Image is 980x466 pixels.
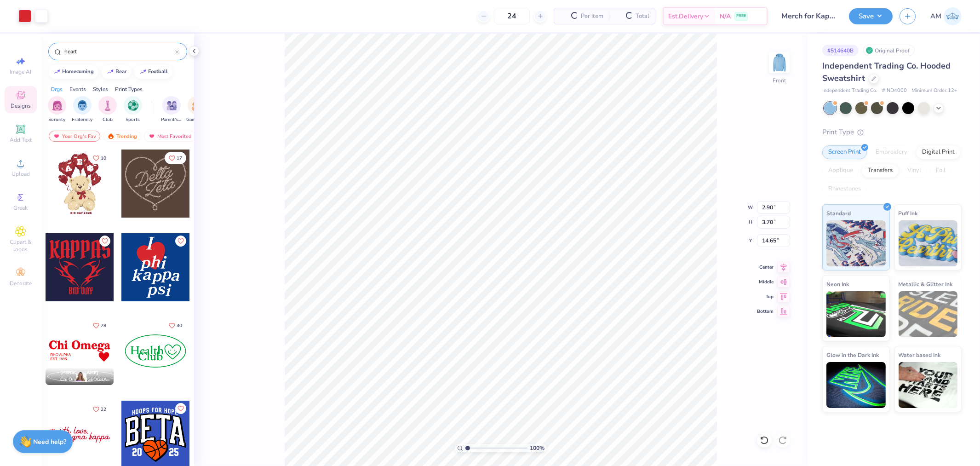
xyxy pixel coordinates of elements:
[89,319,110,332] button: Like
[166,100,177,111] img: Parent's Weekend Image
[175,236,186,247] button: Like
[10,136,32,144] span: Add Text
[126,116,140,123] span: Sports
[165,152,186,164] button: Like
[11,102,31,109] span: Designs
[849,8,893,24] button: Save
[192,100,202,111] img: Game Day Image
[5,238,37,253] span: Clipart & logos
[124,96,142,123] button: filter button
[863,45,915,56] div: Original Proof
[899,291,958,337] img: Metallic & Glitter Ink
[826,220,886,266] img: Standard
[826,208,851,218] span: Standard
[494,8,530,24] input: – –
[49,131,100,142] div: Your Org's Fav
[69,85,86,93] div: Events
[89,403,110,415] button: Like
[49,116,66,123] span: Sorority
[773,76,786,85] div: Front
[161,96,182,123] button: filter button
[899,279,953,289] span: Metallic & Glitter Ink
[757,308,774,315] span: Bottom
[161,116,182,123] span: Parent's Weekend
[826,291,886,337] img: Neon Ink
[72,96,93,123] button: filter button
[115,85,143,93] div: Print Types
[899,362,958,408] img: Water based Ink
[103,131,141,142] div: Trending
[165,319,186,332] button: Like
[51,85,63,93] div: Orgs
[774,7,842,25] input: Untitled Design
[530,444,544,452] span: 100 %
[99,236,110,247] button: Like
[107,133,115,139] img: trending.gif
[60,376,110,383] span: Chi Omega, [GEOGRAPHIC_DATA][US_STATE]
[177,323,182,328] span: 40
[72,96,93,123] div: filter for Fraternity
[826,362,886,408] img: Glow in the Dark Ink
[60,369,98,376] span: [PERSON_NAME]
[102,65,131,79] button: bear
[48,96,66,123] button: filter button
[98,96,117,123] button: filter button
[882,87,907,95] span: # IND4000
[822,87,877,95] span: Independent Trading Co.
[128,100,138,111] img: Sports Image
[177,156,182,161] span: 17
[826,279,849,289] span: Neon Ink
[757,293,774,300] span: Top
[14,204,28,212] span: Greek
[870,145,913,159] div: Embroidery
[53,69,61,75] img: trend_line.gif
[822,145,867,159] div: Screen Print
[48,96,66,123] div: filter for Sorority
[11,170,30,178] span: Upload
[103,100,113,111] img: Club Image
[770,53,789,72] img: Front
[107,69,114,75] img: trend_line.gif
[101,407,106,412] span: 22
[52,100,63,111] img: Sorority Image
[862,164,899,178] div: Transfers
[944,7,962,25] img: Arvi Mikhail Parcero
[134,65,172,79] button: football
[822,164,859,178] div: Applique
[124,96,142,123] div: filter for Sports
[93,85,108,93] div: Styles
[89,152,110,164] button: Like
[149,69,168,74] div: football
[720,12,731,21] span: N/A
[34,437,67,446] strong: Need help?
[175,403,186,414] button: Like
[899,208,918,218] span: Puff Ink
[10,68,32,75] span: Image AI
[930,7,962,25] a: AM
[148,133,155,139] img: most_fav.gif
[103,116,113,123] span: Club
[826,350,879,360] span: Glow in the Dark Ink
[822,127,962,138] div: Print Type
[930,11,941,22] span: AM
[581,12,603,21] span: Per Item
[144,131,196,142] div: Most Favorited
[10,280,32,287] span: Decorate
[186,96,207,123] button: filter button
[636,12,649,21] span: Total
[822,45,859,56] div: # 514640B
[899,220,958,266] img: Puff Ink
[77,100,87,111] img: Fraternity Image
[53,133,60,139] img: most_fav.gif
[186,116,207,123] span: Game Day
[899,350,941,360] span: Water based Ink
[736,13,746,19] span: FREE
[901,164,927,178] div: Vinyl
[72,116,93,123] span: Fraternity
[101,156,106,161] span: 10
[916,145,961,159] div: Digital Print
[63,47,175,56] input: Try "Alpha"
[48,65,98,79] button: homecoming
[101,323,106,328] span: 78
[822,182,867,196] div: Rhinestones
